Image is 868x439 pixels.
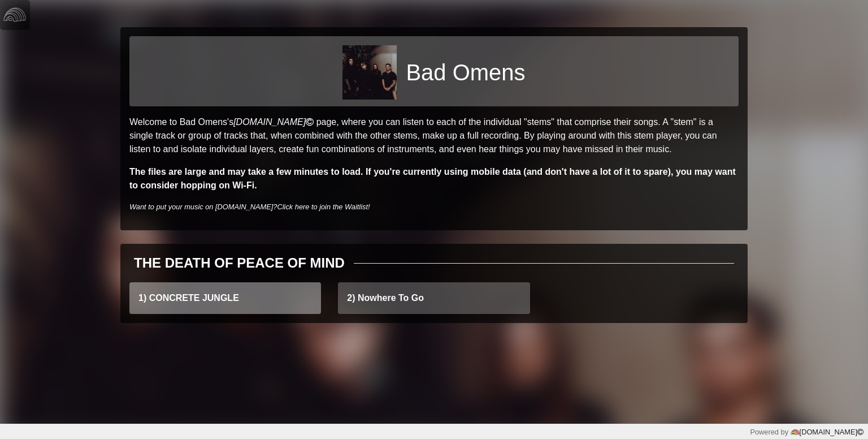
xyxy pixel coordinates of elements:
[3,3,26,26] img: logo-white-4c48a5e4bebecaebe01ca5a9d34031cfd3d4ef9ae749242e8c4bf12ef99f53e8.png
[233,117,316,127] a: [DOMAIN_NAME]
[788,428,863,436] a: [DOMAIN_NAME]
[129,282,321,314] a: 1) CONCRETE JUNGLE
[129,115,739,156] p: Welcome to Bad Omens's page, where you can listen to each of the individual "stems" that comprise...
[750,427,863,437] div: Powered by
[342,45,397,100] img: f76702104287944531bb983d5cb67a6ab0d96732326c1110003a84c6d5c4c00b.jpg
[338,282,530,314] a: 2) Nowhere To Go
[134,253,345,273] div: THE DEATH OF PEACE OF MIND
[791,428,800,437] img: logo-color-e1b8fa5219d03fcd66317c3d3cfaab08a3c62fe3c3b9b34d55d8365b78b1766b.png
[129,203,370,211] i: Want to put your music on [DOMAIN_NAME]?
[129,167,736,190] strong: The files are large and may take a few minutes to load. If you're currently using mobile data (an...
[406,59,525,86] h1: Bad Omens
[277,203,370,211] a: Click here to join the Waitlist!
